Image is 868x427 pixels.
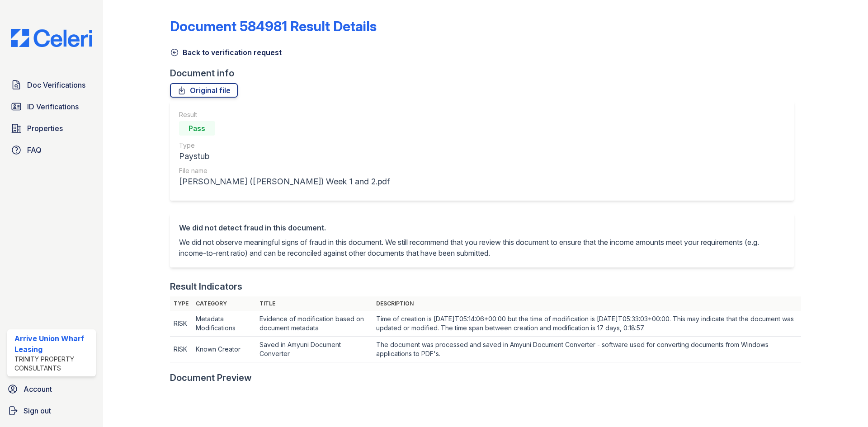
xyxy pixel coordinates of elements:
[7,98,96,116] a: ID Verifications
[7,119,96,137] a: Properties
[256,311,373,337] td: Evidence of modification based on document metadata
[192,337,256,362] td: Known Creator
[4,380,99,398] a: Account
[256,337,373,362] td: Saved in Amyuni Document Converter
[256,296,373,311] th: Title
[170,311,192,337] td: RISK
[373,311,801,337] td: Time of creation is [DATE]T05:14:06+00:00 but the time of modification is [DATE]T05:33:03+00:00. ...
[179,141,390,150] div: Type
[373,337,801,362] td: The document was processed and saved in Amyuni Document Converter - software used for converting ...
[24,384,52,394] span: Account
[170,83,238,98] a: Original file
[24,405,51,416] span: Sign out
[4,402,99,420] a: Sign out
[27,145,42,155] span: FAQ
[170,67,801,80] div: Document info
[192,296,256,311] th: Category
[179,222,785,233] div: We did not detect fraud in this document.
[192,311,256,337] td: Metadata Modifications
[4,29,99,47] img: CE_Logo_Blue-a8612792a0a2168367f1c8372b55b34899dd931a85d93a1a3d3e32e68fde9ad4.png
[179,237,785,258] p: We did not observe meaningful signs of fraud in this document. We still recommend that you review...
[170,280,242,293] div: Result Indicators
[170,18,377,34] a: Document 584981 Result Details
[27,123,63,134] span: Properties
[179,110,390,119] div: Result
[170,296,192,311] th: Type
[170,371,252,384] div: Document Preview
[179,175,390,188] div: [PERSON_NAME] ([PERSON_NAME]) Week 1 and 2.pdf
[7,76,96,94] a: Doc Verifications
[27,101,79,112] span: ID Verifications
[14,333,92,355] div: Arrive Union Wharf Leasing
[27,80,85,90] span: Doc Verifications
[179,150,390,163] div: Paystub
[170,47,282,58] a: Back to verification request
[179,166,390,175] div: File name
[7,141,96,159] a: FAQ
[373,296,801,311] th: Description
[170,337,192,362] td: RISK
[14,355,92,373] div: Trinity Property Consultants
[179,121,215,136] div: Pass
